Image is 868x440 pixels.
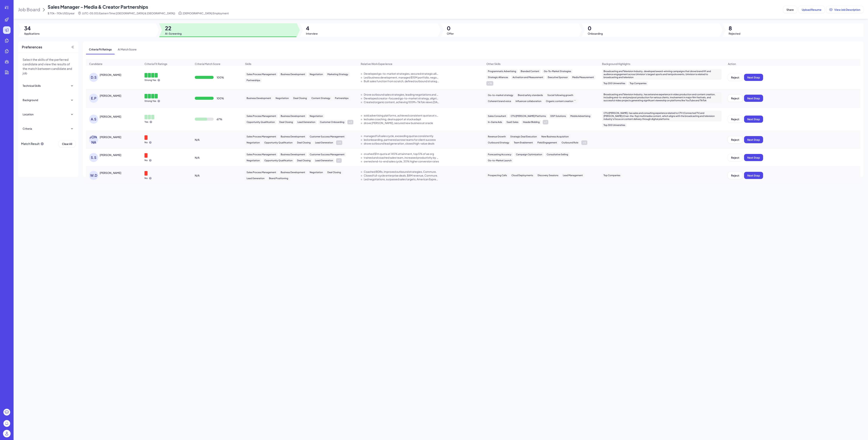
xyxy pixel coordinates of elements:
[310,96,332,100] div: Content Strategy
[23,84,41,88] div: Technical Skills
[486,152,513,157] div: Forecasting Accuracy
[486,69,518,74] div: Programmatic Advertising
[100,73,121,77] div: Danny Sarmiento
[519,69,541,74] div: Branded Content
[729,25,740,32] span: 8
[217,117,222,121] div: 67 %
[364,174,438,177] div: Closed full-cycle enterprise deals, $8M revenue, Commure.
[3,430,11,437] img: user_logo.png
[192,152,242,163] div: N/A
[728,116,743,123] button: Reject
[59,140,75,147] button: Clear All
[24,32,40,35] span: Applications
[549,114,567,118] div: DSP Solutions
[308,170,324,175] div: Negotiation
[486,134,507,139] div: Revenue Growth
[744,154,763,161] button: Next Step
[89,171,98,180] div: W.D
[100,171,121,175] div: WHITNEY DELUCA
[486,75,510,80] div: Strategic Alliances
[364,93,439,96] div: Drove outbound sales strategies, leading negotiations and closing deals.
[308,152,346,157] div: Customer Success Management
[308,72,324,77] div: Negotiation
[144,120,148,123] p: Yes
[509,114,547,118] div: CTV/[PERSON_NAME] Platforms
[536,173,560,178] div: Discovery Sessions
[100,115,121,118] div: Alex Stetsura
[192,134,242,145] div: N/A
[48,4,148,10] span: Sales Manager - Media & Creator Partnerships
[486,93,515,97] div: Go-to-market strategy
[144,79,156,82] p: Strong Yes
[364,142,434,145] div: drove outbound lead generation, closed high-value deals
[798,6,825,13] button: Upload Resume
[89,62,102,66] span: Candidate
[364,170,437,174] div: Coached BDRs, improved outbound strategies, Commure.
[308,134,346,139] div: Customer Success Management
[217,75,224,79] div: 100 %
[267,176,290,181] div: Brand Positioning
[195,62,220,66] span: Criteria Match Score
[486,158,513,163] div: Go-to-Market Launch
[747,174,760,177] span: Next Step
[731,97,739,100] span: Reject
[512,140,534,145] div: Team Enablement
[364,138,436,142] div: led onboarding, partnered across teams for client success
[245,170,278,175] div: Sales Process Management
[364,152,434,156] div: crushed $1m quota at 145% attainment, top 5% of ae org
[364,177,439,181] div: Led negotiations, surpassed sales targets, American Express.
[802,8,821,11] span: Upload Resume
[364,75,439,79] div: Led business development, managed $15M portfolio, negotiated complex data partnerships.
[729,32,740,35] span: Rejected
[602,62,630,66] span: Background Highlights
[165,32,182,35] span: AI-Screening
[571,75,595,80] div: Media Measurement
[747,138,760,141] span: Next Step
[486,140,511,145] div: Outbound Strategy
[86,44,115,54] span: Criteria Fit Ratings
[144,100,156,103] p: Strong Yes
[728,62,736,66] span: Action
[21,140,44,147] div: Match Result
[144,159,148,162] p: No
[144,62,167,66] span: Criteria Fit Ratings
[447,32,454,35] span: Offer
[602,81,627,86] div: Top 200 Universities
[486,120,504,124] div: In-Game Ads
[245,134,278,139] div: Sales Process Management
[560,140,580,145] div: Outbound Role
[48,11,75,15] span: $ 70k - 110k USD/year
[144,177,148,180] p: No
[100,153,121,157] div: STEPHANIE SAPHYR
[274,96,290,100] div: Negotiation
[514,99,543,104] div: Influencer collaboration
[364,121,433,125] div: drove saas sales, secured new business at oracle
[744,172,763,179] button: Next Step
[263,158,294,163] div: Opportunity Qualification
[245,96,273,100] div: Business Development
[89,135,98,144] div: [PERSON_NAME]
[306,25,318,32] span: 4
[314,158,335,163] div: Lead Generation
[245,120,276,124] div: Opportunity Qualification
[115,44,140,54] span: AI Match Score
[747,76,760,79] span: Next Step
[23,127,32,130] div: Criteria
[602,123,627,127] div: Top 300 Universities
[728,172,743,179] button: Reject
[602,173,622,178] div: Top Companies
[569,114,592,118] div: Mobile Advertising
[486,81,493,86] div: + 16
[728,95,743,102] button: Reject
[744,95,763,102] button: Next Step
[744,74,763,81] button: Next Step
[245,158,261,163] div: Negotiation
[486,62,500,66] span: Other Skills
[628,81,648,86] div: Top Companies
[318,120,346,124] div: Customer Onboarding
[747,97,760,100] span: Next Step
[602,69,721,80] div: Broadcasting and Television Industry, developed award-winning campaigns that drove brand lift and...
[364,100,439,104] div: Created organic content, achieving 100M+ TikTok views in five months.
[245,140,261,145] div: Negotiation
[561,173,584,178] div: Lead Management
